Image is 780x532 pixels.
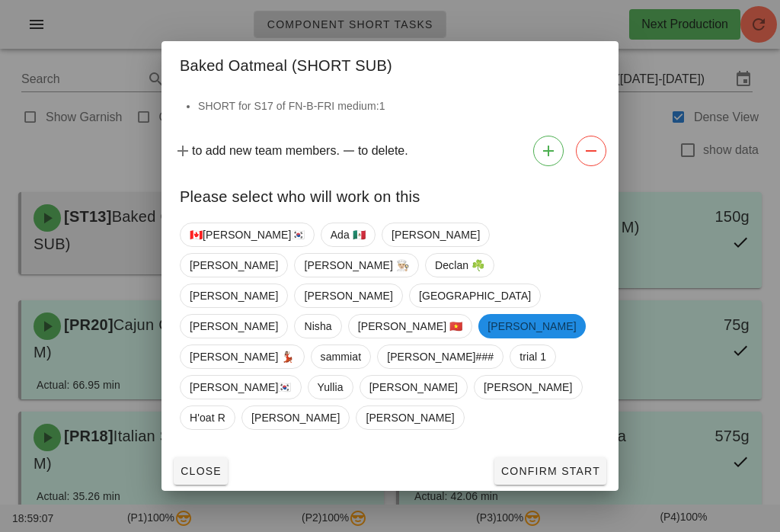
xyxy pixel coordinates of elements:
[190,284,278,307] span: [PERSON_NAME]
[161,130,619,172] div: to add new team members. to delete.
[190,345,295,368] span: [PERSON_NAME] 💃🏽
[251,406,340,429] span: [PERSON_NAME]
[304,315,331,338] span: Nisha
[369,376,458,399] span: [PERSON_NAME]
[419,284,531,307] span: [GEOGRAPHIC_DATA]
[392,223,480,246] span: [PERSON_NAME]
[500,465,600,477] span: Confirm Start
[519,345,546,368] span: trial 1
[358,315,463,338] span: [PERSON_NAME] 🇻🇳
[321,345,362,368] span: sammiat
[190,406,225,429] span: H'oat R
[198,98,600,114] li: SHORT for S17 of FN-B-FRI medium:1
[161,41,619,85] div: Baked Oatmeal (SHORT SUB)
[487,314,576,338] span: [PERSON_NAME]
[190,254,278,277] span: [PERSON_NAME]
[366,406,454,429] span: [PERSON_NAME]
[494,457,606,485] button: Confirm Start
[190,376,292,399] span: [PERSON_NAME]🇰🇷
[304,284,392,307] span: [PERSON_NAME]
[161,172,619,216] div: Please select who will work on this
[331,223,366,246] span: Ada 🇲🇽
[304,254,409,277] span: [PERSON_NAME] 👨🏼‍🍳
[190,315,278,338] span: [PERSON_NAME]
[180,465,222,477] span: Close
[387,345,494,368] span: [PERSON_NAME]###
[435,254,484,277] span: Declan ☘️
[174,457,228,485] button: Close
[318,376,344,399] span: Yullia
[484,376,572,399] span: [PERSON_NAME]
[190,223,305,246] span: 🇨🇦[PERSON_NAME]🇰🇷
